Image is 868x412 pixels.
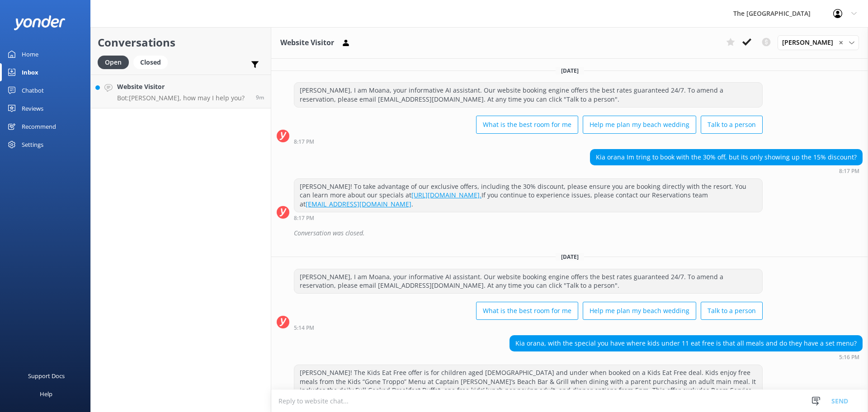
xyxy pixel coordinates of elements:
div: Sep 22 2025 05:14pm (UTC -10:00) Pacific/Honolulu [294,324,763,331]
span: [DATE] [556,253,584,261]
div: Sep 19 2025 08:17pm (UTC -10:00) Pacific/Honolulu [294,215,763,221]
button: Talk to a person [701,116,763,134]
strong: 8:17 PM [294,139,314,145]
div: Settings [22,136,43,154]
div: Help [40,385,52,403]
div: Reviews [22,99,43,117]
button: Help me plan my beach wedding [583,116,696,134]
div: Kia orana, with the special you have where kids under 11 eat free is that all meals and do they h... [510,336,862,351]
div: [PERSON_NAME], I am Moana, your informative AI assistant. Our website booking engine offers the b... [294,269,762,293]
p: Bot: [PERSON_NAME], how may I help you? [117,94,245,102]
h3: Website Visitor [280,37,334,49]
img: yonder-white-logo.png [14,15,66,30]
div: [PERSON_NAME]! To take advantage of our exclusive offers, including the 30% discount, please ensu... [294,179,762,212]
div: Closed [133,56,168,69]
div: Home [22,45,38,63]
span: Sep 23 2025 05:17pm (UTC -10:00) Pacific/Honolulu [256,94,264,101]
a: [URL][DOMAIN_NAME]. [411,191,481,199]
div: Inbox [22,63,38,81]
button: Help me plan my beach wedding [583,302,696,320]
strong: 8:17 PM [839,169,859,174]
span: ✕ [839,38,843,47]
div: Open [98,56,129,69]
a: Website VisitorBot:[PERSON_NAME], how may I help you?9m [91,75,271,108]
div: Chatbot [22,81,44,99]
strong: 8:17 PM [294,215,314,221]
strong: 5:14 PM [294,325,314,331]
h4: Website Visitor [117,82,245,92]
button: Talk to a person [701,302,763,320]
div: Assign User [778,35,859,50]
button: What is the best room for me [476,116,578,134]
div: Support Docs [28,367,65,385]
strong: 5:16 PM [839,355,859,360]
div: Kia orana Im tring to book with the 30% off, but its only showing up the 15% discount? [590,150,862,165]
div: [PERSON_NAME]! The Kids Eat Free offer is for children aged [DEMOGRAPHIC_DATA] and under when boo... [294,365,762,407]
span: [DATE] [556,67,584,75]
div: [PERSON_NAME], I am Moana, your informative AI assistant. Our website booking engine offers the b... [294,83,762,107]
div: 2025-09-20T09:25:28.579 [277,225,863,241]
a: Closed [133,57,172,67]
div: Sep 22 2025 05:16pm (UTC -10:00) Pacific/Honolulu [509,354,863,360]
a: Open [98,57,133,67]
button: What is the best room for me [476,302,578,320]
a: [EMAIL_ADDRESS][DOMAIN_NAME] [306,200,411,208]
div: Conversation was closed. [294,225,863,241]
span: [PERSON_NAME] [782,37,839,47]
h2: Conversations [98,34,264,51]
div: Sep 19 2025 08:17pm (UTC -10:00) Pacific/Honolulu [590,168,863,174]
div: Sep 19 2025 08:17pm (UTC -10:00) Pacific/Honolulu [294,138,763,145]
div: Recommend [22,117,56,136]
